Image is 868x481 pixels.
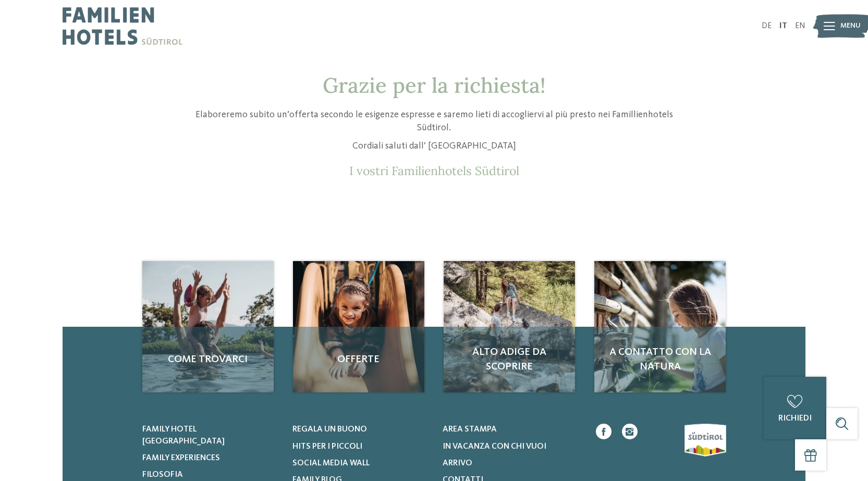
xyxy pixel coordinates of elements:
a: Richiesta Alto Adige da scoprire [444,261,575,392]
span: Area stampa [443,425,497,434]
img: Richiesta [594,261,726,392]
img: Richiesta [142,261,274,392]
a: EN [795,22,805,30]
a: IT [779,22,787,30]
span: Filosofia [142,471,183,479]
span: Regala un buono [292,425,367,434]
img: Richiesta [293,261,424,392]
a: Richiesta A contatto con la natura [594,261,726,392]
p: Elaboreremo subito un’offerta secondo le esigenze espresse e saremo lieti di accogliervi al più p... [187,108,682,134]
span: Social Media Wall [292,459,370,467]
span: Hits per i piccoli [292,442,362,451]
span: In vacanza con chi vuoi [443,442,546,451]
a: Area stampa [443,424,580,435]
a: richiedi [764,377,826,439]
a: Arrivo [443,458,580,469]
a: Regala un buono [292,424,430,435]
span: Arrivo [443,459,472,467]
span: Menu [840,21,861,31]
span: Family experiences [142,454,220,462]
a: Family experiences [142,452,279,464]
a: DE [762,22,772,30]
span: Family hotel [GEOGRAPHIC_DATA] [142,425,225,445]
p: Cordiali saluti dall’ [GEOGRAPHIC_DATA] [187,140,682,153]
span: richiedi [778,414,812,423]
a: Hits per i piccoli [292,441,430,452]
a: Richiesta Come trovarci [142,261,274,392]
img: Richiesta [444,261,575,392]
a: Social Media Wall [292,458,430,469]
span: A contatto con la natura [605,345,715,374]
span: Offerte [303,352,414,367]
a: Family hotel [GEOGRAPHIC_DATA] [142,424,279,447]
a: In vacanza con chi vuoi [443,441,580,452]
span: Alto Adige da scoprire [454,345,565,374]
a: Filosofia [142,469,279,480]
a: Richiesta Offerte [293,261,424,392]
span: Grazie per la richiesta! [323,72,546,98]
p: I vostri Familienhotels Südtirol [187,164,682,178]
span: Come trovarci [153,352,263,367]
